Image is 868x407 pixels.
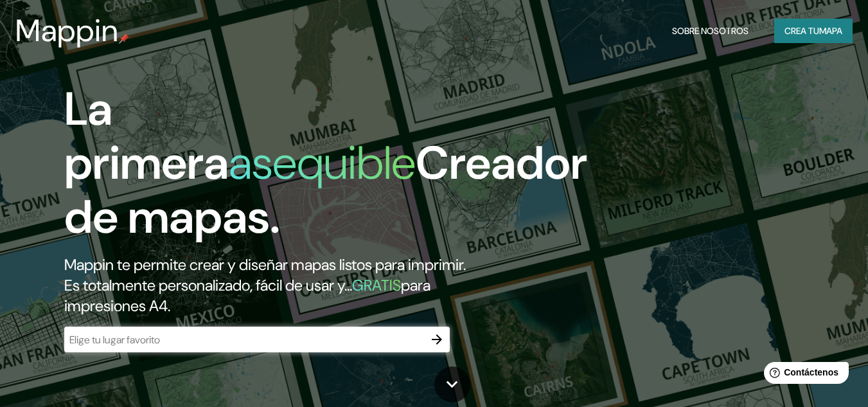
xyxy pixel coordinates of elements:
font: asequible [229,133,416,193]
font: para impresiones A4. [64,275,430,316]
font: Crea tu [784,25,819,37]
font: Mappin [15,10,119,51]
font: Es totalmente personalizado, fácil de usar y... [64,275,352,295]
img: pin de mapeo [119,33,129,44]
button: Crea tumapa [774,19,853,43]
font: Creador de mapas. [64,133,587,247]
font: La primera [64,79,229,193]
input: Elige tu lugar favorito [64,332,424,347]
font: Sobre nosotros [672,25,748,37]
font: Mappin te permite crear y diseñar mapas listos para imprimir. [64,255,466,275]
font: mapa [819,25,842,37]
font: GRATIS [352,275,401,295]
button: Sobre nosotros [667,19,754,43]
iframe: Lanzador de widgets de ayuda [754,357,854,393]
